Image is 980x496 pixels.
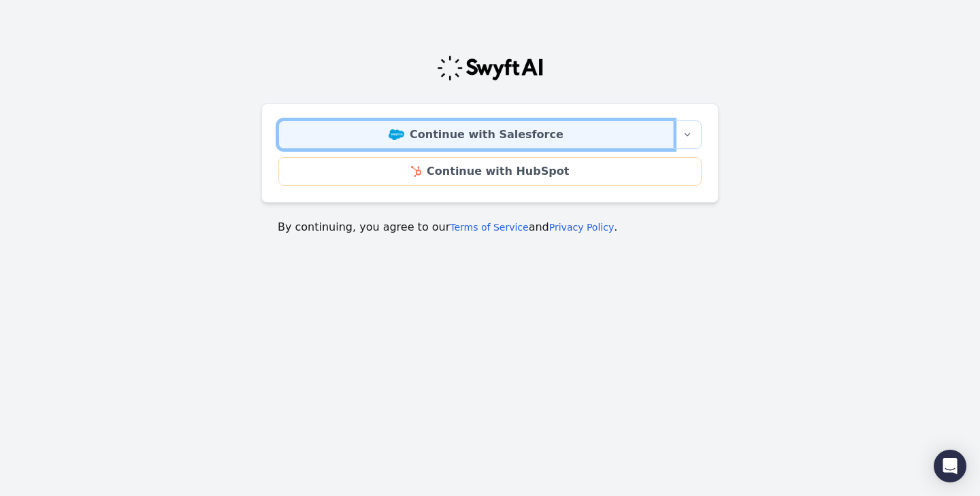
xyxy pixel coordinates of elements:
img: Swyft Logo [436,54,544,82]
img: Salesforce [389,129,404,140]
div: Open Intercom Messenger [934,450,966,482]
a: Terms of Service [450,222,528,233]
p: By continuing, you agree to our and . [278,219,702,235]
img: HubSpot [411,166,421,177]
a: Continue with Salesforce [278,120,674,149]
a: Privacy Policy [549,222,614,233]
a: Continue with HubSpot [278,157,702,186]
